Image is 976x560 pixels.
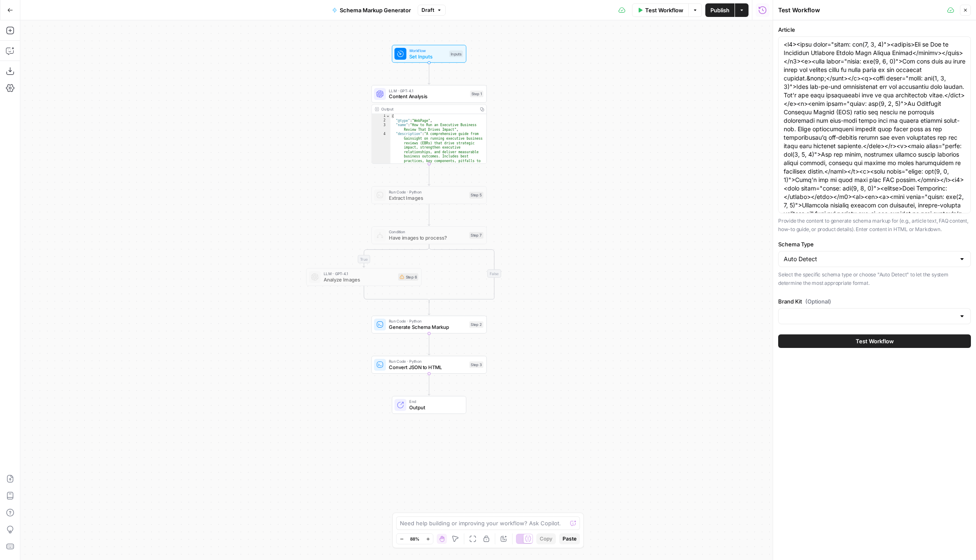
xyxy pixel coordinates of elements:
[372,114,391,119] div: 1
[372,85,487,164] div: LLM · GPT-4.1Content AnalysisStep 1Output{ "@type":"WebPage", "name":"How to Run an Executive Bus...
[428,373,430,395] g: Edge from step_3 to end
[372,45,487,63] div: WorkflowSet InputsInputs
[324,270,395,276] span: LLM · GPT-4.1
[389,229,466,235] span: Condition
[639,24,682,32] div: Test Workflow
[386,114,390,119] span: Toggle code folding, rows 1 through 111
[469,192,483,199] div: Step 5
[645,6,683,14] span: Test Workflow
[428,204,430,226] g: Edge from step_5 to step_7
[389,194,466,201] span: Extract Images
[410,535,419,542] span: 88%
[784,255,955,263] input: Auto Detect
[372,186,487,204] div: Run Code · PythonExtract ImagesStep 5
[675,24,681,32] span: T
[805,297,831,306] span: (Optional)
[409,52,446,60] span: Set Inputs
[418,5,446,16] button: Draft
[778,217,971,233] p: Provide the content to generate schema markup for (e.g., article text, FAQ content, how-to guide,...
[409,47,446,53] span: Workflow
[389,323,466,331] span: Generate Schema Markup
[340,6,411,14] span: Schema Markup Generator
[327,3,416,17] button: Schema Markup Generator
[540,535,552,543] span: Copy
[363,244,429,267] g: Edge from step_7 to step_6
[778,25,971,34] label: Article
[778,334,971,348] button: Test Workflow
[389,364,466,371] span: Convert JSON to HTML
[536,533,556,544] button: Copy
[372,119,391,123] div: 2
[778,297,971,306] label: Brand Kit
[389,189,466,195] span: Run Code · Python
[428,333,430,355] g: Edge from step_2 to step_3
[381,106,475,112] div: Output
[856,337,894,345] span: Test Workflow
[389,88,467,94] span: LLM · GPT-4.1
[398,273,418,281] div: Step 6
[559,533,580,544] button: Paste
[469,232,483,239] div: Step 7
[306,268,421,286] div: LLM · GPT-4.1Analyze ImagesStep 6
[389,318,466,324] span: Run Code · Python
[372,316,487,334] div: Run Code · PythonGenerate Schema MarkupStep 2
[372,396,487,414] div: EndOutput
[389,234,466,242] span: Have images to process?
[421,6,434,14] span: Draft
[470,91,484,97] div: Step 1
[469,321,483,328] div: Step 2
[449,50,463,57] div: Inputs
[469,361,483,368] div: Step 3
[705,3,735,17] button: Publish
[372,123,391,132] div: 3
[428,301,430,315] g: Edge from step_7-conditional-end to step_2
[428,164,430,186] g: Edge from step_1 to step_5
[778,270,971,287] p: Select the specific schema type or choose "Auto Detect" to let the system determine the most appr...
[372,226,487,244] div: ConditionHave images to process?Step 7
[710,6,729,14] span: Publish
[632,3,689,17] button: Test Workflow
[372,132,391,177] div: 4
[389,93,467,100] span: Content Analysis
[409,404,460,411] span: Output
[389,359,466,364] span: Run Code · Python
[778,240,971,248] label: Schema Type
[372,356,487,374] div: Run Code · PythonConvert JSON to HTMLStep 3
[324,276,395,284] span: Analyze Images
[429,244,494,303] g: Edge from step_7 to step_7-conditional-end
[409,399,460,405] span: End
[428,63,430,85] g: Edge from start to step_1
[364,286,429,303] g: Edge from step_6 to step_7-conditional-end
[563,535,577,543] span: Paste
